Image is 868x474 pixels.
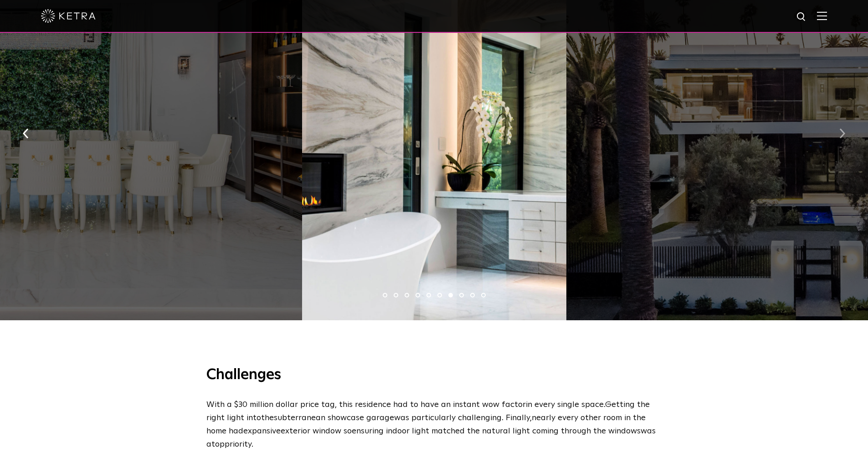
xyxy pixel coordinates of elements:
[23,129,29,139] img: arrow-left-black.svg
[441,401,526,409] span: an instant wow factor
[206,401,650,422] span: Getting the right light into
[211,440,225,448] span: top
[604,401,605,409] span: .
[281,427,319,435] span: exterior w
[243,427,281,435] span: expansive
[319,427,352,435] span: indow so
[526,401,604,409] span: in every single space
[839,129,845,139] img: arrow-right-black.svg
[365,427,641,435] span: uring indoor light matched the natural light coming through the windows
[817,11,827,20] img: Hamburger%20Nav.svg
[206,414,646,435] span: nearly every other room in the home had
[225,440,253,448] span: priority.
[206,427,656,448] span: as a
[261,414,274,422] span: the
[352,427,365,435] span: ens
[274,414,394,422] span: subterranean showcase garage
[394,414,532,422] span: was particularly challenging. Finally,
[796,11,807,23] img: search icon
[641,427,647,435] span: w
[206,366,662,385] h3: Challenges
[206,401,247,409] span: With a $30
[250,401,439,409] span: million dollar price tag, this residence had to have
[41,9,96,23] img: ketra-logo-2019-white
